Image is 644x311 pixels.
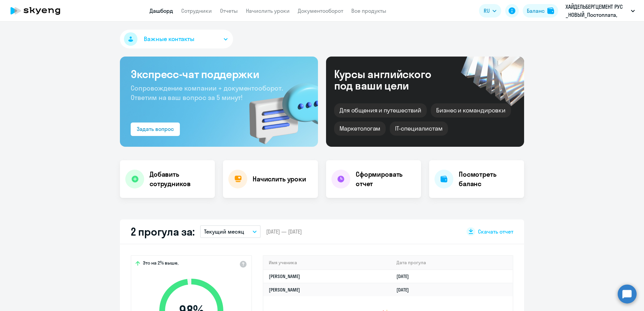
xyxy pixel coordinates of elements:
img: balance [547,7,554,14]
span: Важные контакты [144,35,194,43]
span: [DATE] — [DATE] [266,228,302,235]
a: Дашборд [150,7,173,14]
th: Дата прогула [391,256,513,270]
div: Курсы английского под ваши цели [334,68,449,91]
th: Имя ученика [263,256,391,270]
span: Скачать отчет [478,228,513,235]
a: Отчеты [220,7,238,14]
button: Задать вопрос [131,123,180,136]
img: bg-img [239,71,318,147]
a: Начислить уроки [246,7,290,14]
h3: Экспресс-чат поддержки [131,67,307,81]
div: Маркетологам [334,122,386,136]
span: RU [484,7,490,15]
span: Сопровождение компании + документооборот. Ответим на ваш вопрос за 5 минут! [131,84,283,102]
h2: 2 прогула за: [131,225,195,238]
div: Бизнес и командировки [431,103,511,117]
a: [DATE] [396,287,414,293]
a: [DATE] [396,273,414,279]
h4: Начислить уроки [253,174,306,184]
button: RU [479,4,501,18]
h4: Посмотреть баланс [459,170,519,188]
a: Все продукты [351,7,386,14]
button: Важные контакты [120,30,233,48]
button: Текущий месяц [200,225,261,238]
h4: Добавить сотрудников [150,170,210,188]
a: Документооборот [298,7,343,14]
div: Баланс [527,7,545,15]
p: ХАЙДЕЛЬБЕРГЦЕМЕНТ РУС _НОВЫЙ_Постоплата, ХАЙДЕЛЬБЕРГЦЕМЕНТ РУС, ООО [566,3,628,19]
a: [PERSON_NAME] [269,287,300,293]
button: Балансbalance [523,4,558,18]
p: Текущий месяц [204,228,244,236]
a: [PERSON_NAME] [269,273,300,279]
span: Это на 2% выше, [143,260,179,268]
div: IT-специалистам [390,122,448,136]
h4: Сформировать отчет [356,170,416,188]
div: Задать вопрос [137,125,174,133]
button: ХАЙДЕЛЬБЕРГЦЕМЕНТ РУС _НОВЫЙ_Постоплата, ХАЙДЕЛЬБЕРГЦЕМЕНТ РУС, ООО [562,3,638,19]
a: Сотрудники [181,7,212,14]
div: Для общения и путешествий [334,103,427,117]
